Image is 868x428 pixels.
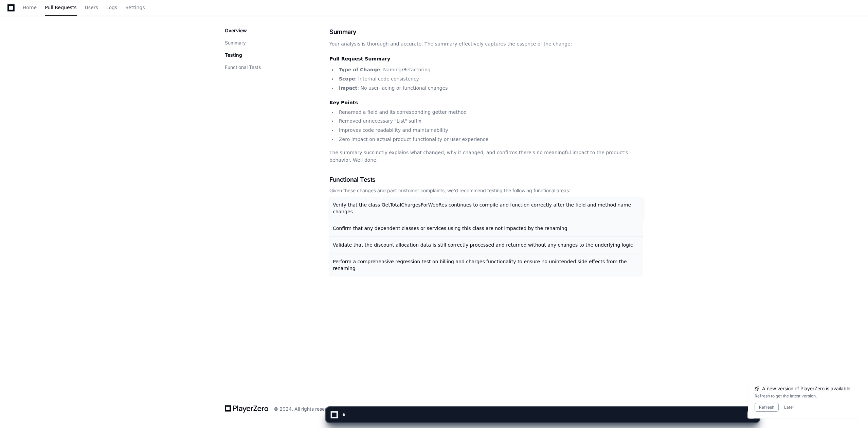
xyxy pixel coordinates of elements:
[337,126,643,134] li: Improves code readability and maintainability
[784,405,794,410] button: Later
[755,403,779,412] button: Refresh
[329,187,643,194] div: Given these changes and past customer complaints, we'd recommend testing the following functional...
[337,117,643,125] li: Removed unnecessary "List" suffix
[333,242,633,248] span: Validate that the discount allocation data is still correctly processed and returned without any ...
[329,27,643,37] h1: Summary
[333,226,567,231] span: Confirm that any dependent classes or services using this class are not impacted by the renaming
[337,108,643,116] li: Renamed a field and its corresponding getter method
[337,75,643,83] li: : Internal code consistency
[329,40,643,48] p: Your analysis is thorough and accurate. The summary effectively captures the essence of the change:
[274,406,336,412] div: © 2024. All rights reserved.
[590,404,643,414] div: All systems normal
[125,5,145,10] span: Settings
[329,149,643,164] p: The summary succinctly explains what changed, why it changed, and confirms there's no meaningful ...
[329,175,376,184] span: Functional Tests
[339,76,355,82] strong: Scope
[106,5,117,10] span: Logs
[225,27,247,34] p: Overview
[762,385,852,392] span: A new version of PlayerZero is available.
[755,393,852,399] div: Refresh to get the latest version.
[225,64,261,71] button: Functional Tests
[225,39,246,46] button: Summary
[333,202,631,214] span: Verify that the class GetTotalChargesForWebRes continues to compile and function correctly after ...
[337,136,643,143] li: Zero impact on actual product functionality or user experience
[23,5,37,10] span: Home
[339,67,380,72] strong: Type of Change
[337,84,643,92] li: : No user-facing or functional changes
[329,99,643,106] h3: Key Points
[337,66,643,74] li: : Naming/Refactoring
[333,259,627,271] span: Perform a comprehensive regression test on billing and charges functionality to ensure no uninten...
[225,52,242,58] p: Testing
[45,5,76,10] span: Pull Requests
[329,55,643,62] h2: Pull Request Summary
[85,5,98,10] span: Users
[339,85,357,91] strong: Impact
